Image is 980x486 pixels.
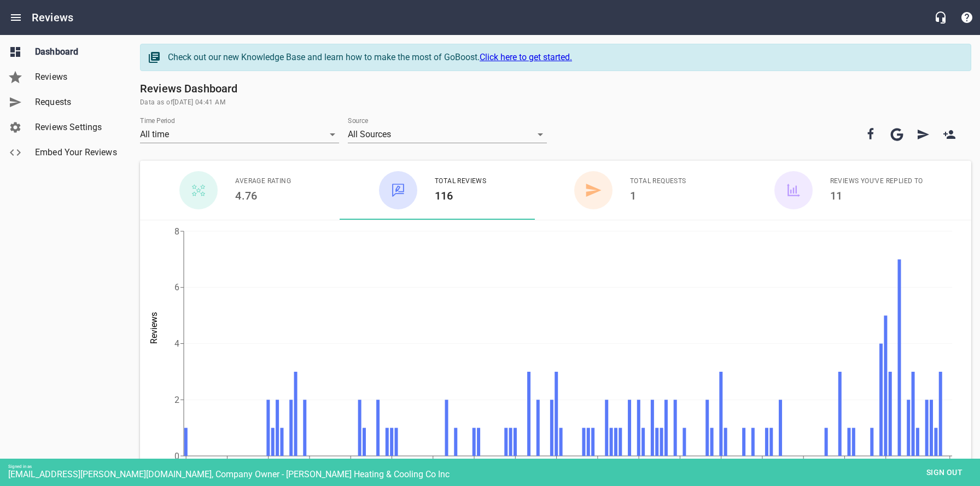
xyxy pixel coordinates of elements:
[35,121,118,134] span: Reviews Settings
[174,282,179,292] tspan: 6
[830,176,923,187] span: Reviews You've Replied To
[927,4,954,31] button: Live Chat
[35,45,118,58] span: Dashboard
[35,146,118,159] span: Embed Your Reviews
[174,395,179,405] tspan: 2
[830,187,923,204] h6: 11
[348,118,368,124] label: Source
[435,187,486,204] h6: 116
[32,9,73,26] h6: Reviews
[921,466,967,479] span: Sign out
[35,71,118,84] span: Reviews
[174,451,179,461] tspan: 0
[235,187,291,204] h6: 4.76
[140,118,175,124] label: Time Period
[630,187,686,204] h6: 1
[630,176,686,187] span: Total Requests
[3,4,29,31] button: Open drawer
[910,121,936,148] a: Request Review
[140,80,971,97] h6: Reviews Dashboard
[480,52,572,62] a: Click here to get started.
[936,121,962,148] a: New User
[235,176,291,187] span: Average Rating
[35,96,118,109] span: Requests
[140,97,971,108] span: Data as of [DATE] 04:41 AM
[857,121,884,148] button: Your Facebook account is connected
[140,126,339,143] div: All time
[168,51,960,64] div: Check out our new Knowledge Base and learn how to make the most of GoBoost.
[348,126,547,143] div: All Sources
[149,312,159,343] tspan: Reviews
[174,226,179,237] tspan: 8
[8,464,980,469] div: Signed in as
[8,469,980,479] div: [EMAIL_ADDRESS][PERSON_NAME][DOMAIN_NAME], Company Owner - [PERSON_NAME] Heating & Cooling Co Inc
[435,176,486,187] span: Total Reviews
[174,338,179,349] tspan: 4
[884,121,910,148] button: Your google account is connected
[917,462,972,483] button: Sign out
[954,4,980,31] button: Support Portal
